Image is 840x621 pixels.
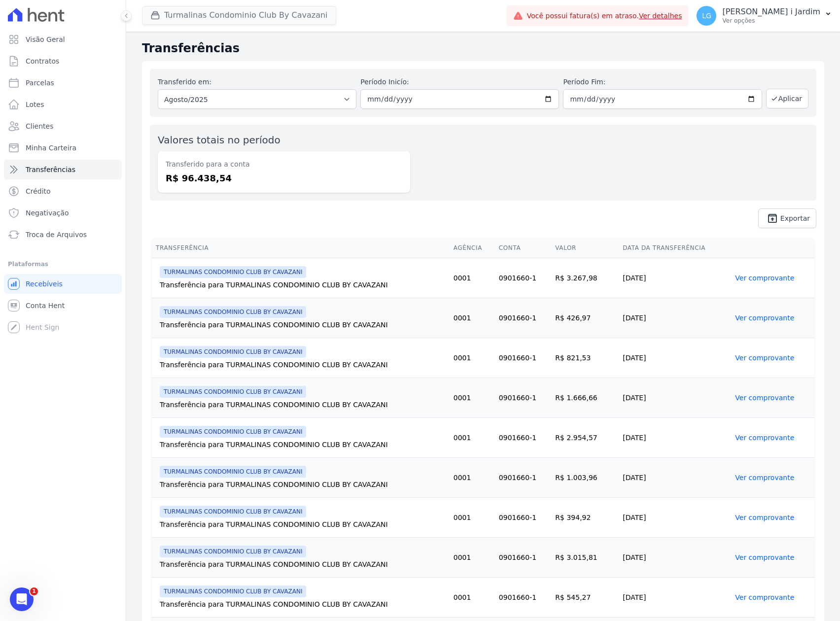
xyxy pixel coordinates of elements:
[619,418,731,458] td: [DATE]
[4,138,122,158] a: Minha Carteira
[551,258,619,298] td: R$ 3.267,98
[4,296,122,315] a: Conta Hent
[735,354,794,362] a: Ver comprovante
[158,134,280,146] label: Valores totais no período
[495,298,552,338] td: 0901660-1
[4,51,122,71] a: Contratos
[4,181,122,201] a: Crédito
[450,458,495,498] td: 0001
[619,498,731,538] td: [DATE]
[563,77,762,87] label: Período Fim:
[160,360,446,370] div: Transferência para TURMALINAS CONDOMINIO CLUB BY CAVAZANI
[360,77,559,87] label: Período Inicío:
[160,586,306,597] span: TURMALINAS CONDOMINIO CLUB BY CAVAZANI
[10,587,34,611] iframe: Intercom live chat
[26,56,59,66] span: Contratos
[495,258,552,298] td: 0901660-1
[551,418,619,458] td: R$ 2.954,57
[689,2,840,30] button: LG [PERSON_NAME] i Jardim Ver opções
[450,498,495,538] td: 0001
[26,279,63,289] span: Recebíveis
[26,78,54,88] span: Parcelas
[619,238,731,258] th: Data da Transferência
[450,338,495,378] td: 0001
[26,165,75,174] span: Transferências
[26,230,87,240] span: Troca de Arquivos
[619,578,731,618] td: [DATE]
[160,440,446,449] div: Transferência para TURMALINAS CONDOMINIO CLUB BY CAVAZANI
[495,418,552,458] td: 0901660-1
[152,238,450,258] th: Transferência
[735,274,794,282] a: Ver comprovante
[160,426,306,438] span: TURMALINAS CONDOMINIO CLUB BY CAVAZANI
[619,298,731,338] td: [DATE]
[160,599,446,609] div: Transferência para TURMALINAS CONDOMINIO CLUB BY CAVAZANI
[735,434,794,442] a: Ver comprovante
[30,587,38,595] span: 1
[551,498,619,538] td: R$ 394,92
[26,121,53,131] span: Clientes
[160,546,306,557] span: TURMALINAS CONDOMINIO CLUB BY CAVAZANI
[722,7,820,17] p: [PERSON_NAME] i Jardim
[160,480,446,489] div: Transferência para TURMALINAS CONDOMINIO CLUB BY CAVAZANI
[160,386,306,398] span: TURMALINAS CONDOMINIO CLUB BY CAVAZANI
[160,280,446,290] div: Transferência para TURMALINAS CONDOMINIO CLUB BY CAVAZANI
[551,338,619,378] td: R$ 821,53
[160,466,306,478] span: TURMALINAS CONDOMINIO CLUB BY CAVAZANI
[722,17,820,25] p: Ver opções
[8,258,118,270] div: Plataformas
[450,418,495,458] td: 0001
[26,100,44,109] span: Lotes
[495,338,552,378] td: 0901660-1
[450,238,495,258] th: Agência
[766,89,808,108] button: Aplicar
[735,593,794,601] a: Ver comprovante
[142,6,336,25] button: Turmalinas Condominio Club By Cavazani
[160,519,446,529] div: Transferência para TURMALINAS CONDOMINIO CLUB BY CAVAZANI
[4,225,122,244] a: Troca de Arquivos
[26,301,65,310] span: Conta Hent
[142,39,824,57] h2: Transferências
[4,116,122,136] a: Clientes
[160,506,306,517] span: TURMALINAS CONDOMINIO CLUB BY CAVAZANI
[735,394,794,402] a: Ver comprovante
[780,215,810,221] span: Exportar
[166,172,402,185] dd: R$ 96.438,54
[495,578,552,618] td: 0901660-1
[26,208,69,218] span: Negativação
[4,160,122,179] a: Transferências
[4,73,122,93] a: Parcelas
[735,474,794,482] a: Ver comprovante
[450,578,495,618] td: 0001
[450,298,495,338] td: 0001
[551,578,619,618] td: R$ 545,27
[551,458,619,498] td: R$ 1.003,96
[495,238,552,258] th: Conta
[160,306,306,318] span: TURMALINAS CONDOMINIO CLUB BY CAVAZANI
[619,538,731,578] td: [DATE]
[160,400,446,410] div: Transferência para TURMALINAS CONDOMINIO CLUB BY CAVAZANI
[160,320,446,330] div: Transferência para TURMALINAS CONDOMINIO CLUB BY CAVAZANI
[160,559,446,569] div: Transferência para TURMALINAS CONDOMINIO CLUB BY CAVAZANI
[4,274,122,294] a: Recebíveis
[619,458,731,498] td: [DATE]
[767,212,778,224] i: unarchive
[450,258,495,298] td: 0001
[619,378,731,418] td: [DATE]
[551,298,619,338] td: R$ 426,97
[735,553,794,561] a: Ver comprovante
[450,378,495,418] td: 0001
[158,78,211,86] label: Transferido em:
[551,378,619,418] td: R$ 1.666,66
[639,12,682,20] a: Ver detalhes
[495,378,552,418] td: 0901660-1
[495,538,552,578] td: 0901660-1
[160,346,306,358] span: TURMALINAS CONDOMINIO CLUB BY CAVAZANI
[450,538,495,578] td: 0001
[4,30,122,49] a: Visão Geral
[4,203,122,223] a: Negativação
[495,458,552,498] td: 0901660-1
[735,514,794,521] a: Ver comprovante
[702,12,711,19] span: LG
[166,159,402,170] dt: Transferido para a conta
